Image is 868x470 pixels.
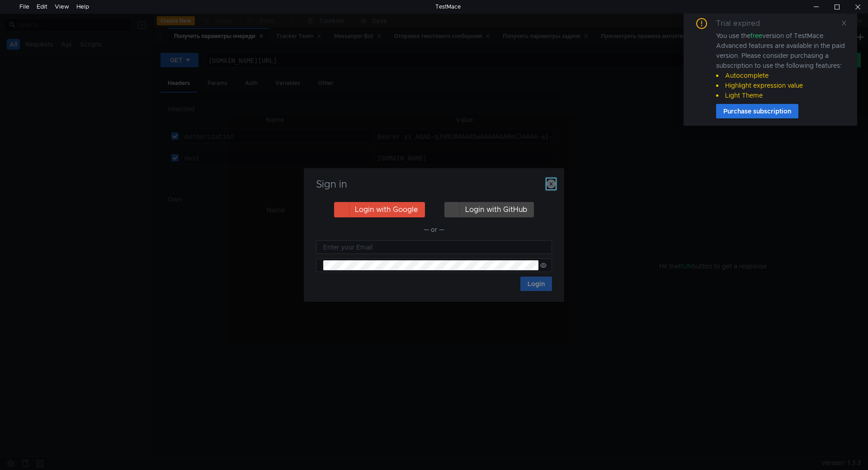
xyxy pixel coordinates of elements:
button: Login with Google [334,202,425,217]
div: You use the version of TestMace. Advanced features are available in the paid version. Please cons... [716,31,846,100]
button: Login with GitHub [444,202,534,217]
input: Enter your Email [323,242,547,252]
button: Purchase subscription [716,104,798,118]
h3: Sign in [315,179,553,190]
div: Trial expired [716,18,771,29]
li: Highlight expression value [716,80,846,90]
li: Autocomplete [716,70,846,80]
span: free [750,32,762,40]
li: Light Theme [716,90,846,100]
div: — or — [316,224,552,235]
